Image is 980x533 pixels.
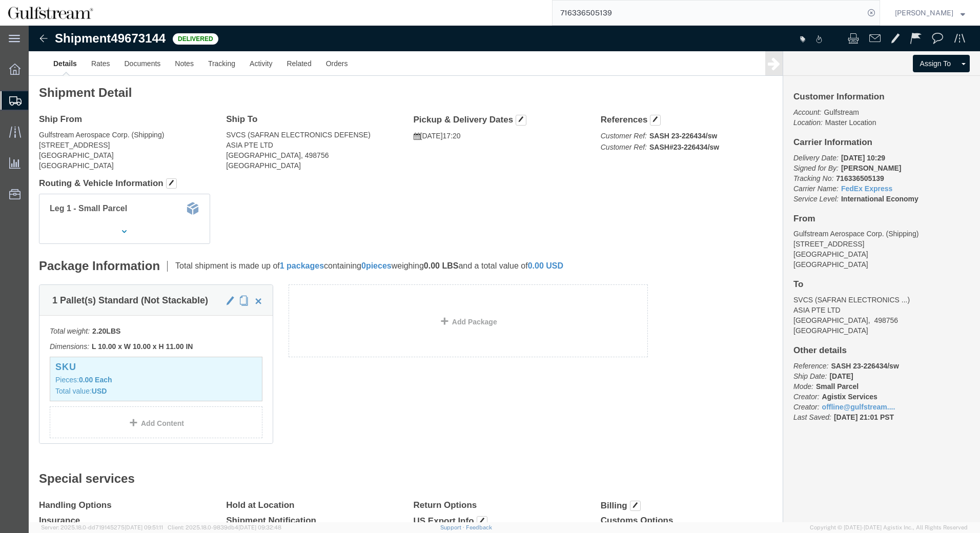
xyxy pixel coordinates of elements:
[29,26,980,522] iframe: FS Legacy Container
[7,5,94,20] img: logo
[41,524,163,530] span: Server: 2025.18.0-dd719145275
[466,524,492,530] a: Feedback
[810,523,968,532] span: Copyright © [DATE]-[DATE] Agistix Inc., All Rights Reserved
[895,7,953,18] span: Chase Cameron
[894,7,966,19] button: [PERSON_NAME]
[440,524,466,530] a: Support
[125,524,163,530] span: [DATE] 09:51:11
[238,524,281,530] span: [DATE] 09:32:48
[168,524,281,530] span: Client: 2025.18.0-9839db4
[553,1,864,25] input: Search for shipment number, reference number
